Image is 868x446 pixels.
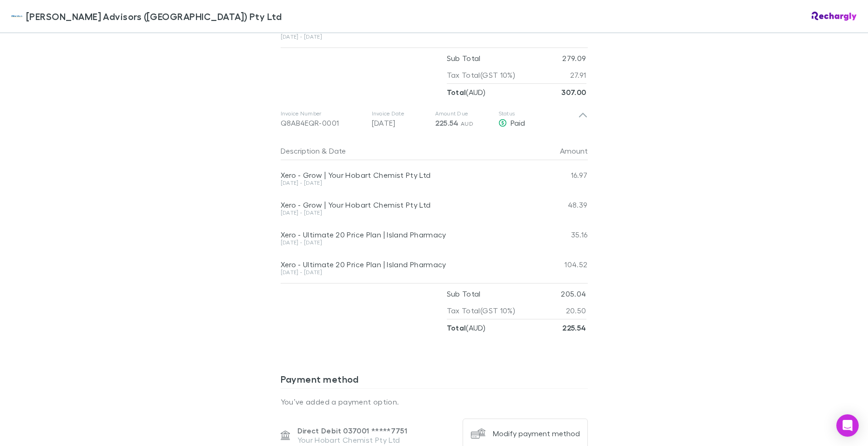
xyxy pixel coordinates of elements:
[372,110,428,117] p: Invoice Date
[281,34,532,40] div: [DATE] - [DATE]
[447,323,466,332] strong: Total
[561,285,586,302] p: 205.04
[273,101,595,138] div: Invoice NumberQ8AB4EQR-0001Invoice Date[DATE]Amount Due225.54 AUDStatusPaid
[11,11,22,22] img: William Buck Advisors (WA) Pty Ltd's Logo
[498,110,578,117] p: Status
[562,50,586,67] p: 279.09
[493,429,580,438] div: Modify payment method
[281,117,364,128] div: Q8AB4EQR-0001
[372,117,428,128] p: [DATE]
[281,170,532,180] div: Xero - Grow | Your Hobart Chemist Pty Ltd
[297,426,408,435] p: Direct Debit 037001 ***** 7751
[447,319,486,336] p: ( AUD )
[570,67,586,83] p: 27.91
[532,160,588,190] div: 16.97
[26,9,282,23] span: [PERSON_NAME] Advisors ([GEOGRAPHIC_DATA]) Pty Ltd
[532,220,588,250] div: 35.16
[281,260,532,269] div: Xero - Ultimate 20 Price Plan | Island Pharmacy
[566,302,586,319] p: 20.50
[447,84,486,101] p: ( AUD )
[281,373,588,388] h3: Payment method
[297,435,408,445] p: Your Hobart Chemist Pty Ltd
[836,414,859,437] div: Open Intercom Messenger
[532,190,588,220] div: 48.39
[281,110,364,117] p: Invoice Number
[561,88,586,97] strong: 307.00
[461,120,473,127] span: AUD
[562,323,586,332] strong: 225.54
[471,426,485,441] img: Modify payment method's Logo
[435,110,491,117] p: Amount Due
[447,67,516,83] p: Tax Total (GST 10%)
[281,240,532,245] div: [DATE] - [DATE]
[329,142,346,160] button: Date
[281,270,532,275] div: [DATE] - [DATE]
[281,230,532,239] div: Xero - Ultimate 20 Price Plan | Island Pharmacy
[447,88,466,97] strong: Total
[281,142,528,160] div: &
[812,12,857,21] img: Rechargly Logo
[281,180,532,186] div: [DATE] - [DATE]
[281,210,532,216] div: [DATE] - [DATE]
[447,302,516,319] p: Tax Total (GST 10%)
[447,285,481,302] p: Sub Total
[281,200,532,209] div: Xero - Grow | Your Hobart Chemist Pty Ltd
[435,118,459,128] span: 225.54
[281,142,320,160] button: Description
[511,118,525,127] span: Paid
[281,396,588,407] p: You’ve added a payment option.
[447,50,481,67] p: Sub Total
[532,250,588,279] div: 104.52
